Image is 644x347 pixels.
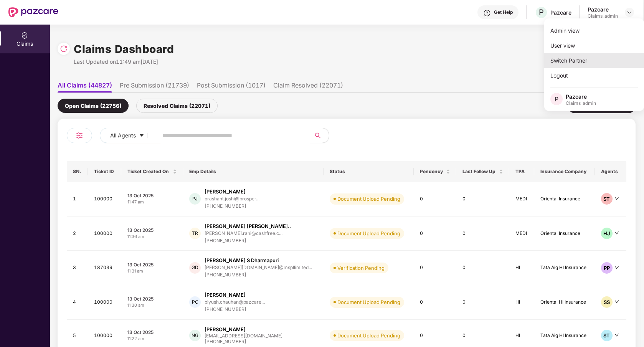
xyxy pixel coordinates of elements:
div: Verification Pending [337,264,385,272]
span: down [614,333,619,337]
td: MEDI [509,216,534,251]
div: ST [601,330,613,341]
td: 1 [67,182,88,216]
span: down [614,231,619,235]
span: down [614,265,619,270]
span: P [555,94,558,104]
th: Insurance Company [534,161,595,182]
li: Pre Submission (21739) [120,81,189,93]
div: [PERSON_NAME] [205,188,246,195]
div: NG [189,330,201,341]
div: Last Updated on 11:49 am[DATE] [74,58,174,66]
th: Ticket Created On [121,161,183,182]
div: HJ [601,228,613,239]
button: All Agentscaret-down [100,128,161,143]
div: piyush.chauhan@pazcare... [205,299,265,304]
div: Document Upload Pending [337,298,400,306]
img: svg+xml;base64,PHN2ZyBpZD0iRHJvcGRvd24tMzJ4MzIiIHhtbG5zPSJodHRwOi8vd3d3LnczLm9yZy8yMDAwL3N2ZyIgd2... [626,9,632,15]
span: All Agents [110,131,136,140]
div: Admin view [544,23,644,38]
td: HI [509,251,534,285]
div: Pazcare [566,93,596,100]
li: Post Submission (1017) [197,81,266,93]
span: Pendency [420,169,444,175]
div: 13 Oct 2025 [127,227,177,233]
th: TPA [509,161,534,182]
div: [PERSON_NAME][DOMAIN_NAME]@mspllimited... [205,265,312,270]
span: caret-down [139,133,144,139]
div: Get Help [494,9,513,15]
th: Status [324,161,414,182]
div: Switch Partner [544,53,644,68]
div: [PHONE_NUMBER] [205,237,291,245]
div: [PHONE_NUMBER] [205,338,282,345]
div: TR [189,228,201,239]
td: 3 [67,251,88,285]
span: down [614,196,619,201]
div: 13 Oct 2025 [127,329,177,335]
div: SS [601,296,613,308]
td: Oriental Insurance [534,182,595,216]
li: Claim Resolved (22071) [273,81,343,93]
div: ST [601,193,613,205]
td: 0 [456,251,509,285]
div: [PHONE_NUMBER] [205,203,259,210]
th: SN. [67,161,88,182]
div: 13 Oct 2025 [127,261,177,268]
th: Pendency [414,161,456,182]
div: [PHONE_NUMBER] [205,271,312,279]
div: [PERSON_NAME].rani@cashfree.c... [205,231,282,236]
img: svg+xml;base64,PHN2ZyBpZD0iSGVscC0zMngzMiIgeG1sbnM9Imh0dHA6Ly93d3cudzMub3JnLzIwMDAvc3ZnIiB3aWR0aD... [483,9,491,17]
div: Resolved Claims (22071) [136,99,218,113]
td: Oriental Insurance [534,216,595,251]
td: 0 [414,216,456,251]
div: [PHONE_NUMBER] [205,306,265,313]
span: search [310,132,325,139]
div: PC [189,296,201,308]
div: PP [601,262,613,274]
h1: Claims Dashboard [74,41,174,58]
div: Claims_admin [588,13,618,19]
div: User view [544,38,644,53]
div: Pazcare [588,6,618,13]
td: Oriental HI Insurance [534,285,595,320]
td: 100000 [88,182,121,216]
td: 100000 [88,216,121,251]
span: Ticket Created On [127,169,171,175]
div: Document Upload Pending [337,195,400,203]
div: 11:22 am [127,335,177,342]
div: Open Claims (22756) [58,99,129,113]
th: Last Follow Up [456,161,509,182]
div: 11:36 am [127,233,177,240]
div: 13 Oct 2025 [127,192,177,199]
th: Agents [595,161,626,182]
td: HI [509,285,534,320]
td: 0 [414,251,456,285]
div: [PERSON_NAME] [205,291,246,299]
span: down [614,299,619,304]
div: 13 Oct 2025 [127,296,177,302]
div: PJ [189,193,201,205]
li: All Claims (44827) [58,81,112,93]
div: Document Upload Pending [337,332,400,339]
td: 187039 [88,251,121,285]
div: 11:30 am [127,302,177,309]
div: Pazcare [550,9,571,16]
td: Tata Aig HI Insurance [534,251,595,285]
img: svg+xml;base64,PHN2ZyBpZD0iQ2xhaW0iIHhtbG5zPSJodHRwOi8vd3d3LnczLm9yZy8yMDAwL3N2ZyIgd2lkdGg9IjIwIi... [21,31,28,39]
td: 0 [456,216,509,251]
div: [PERSON_NAME] [205,326,246,333]
div: 11:31 am [127,268,177,274]
th: Emp Details [183,161,324,182]
img: svg+xml;base64,PHN2ZyBpZD0iUmVsb2FkLTMyeDMyIiB4bWxucz0iaHR0cDovL3d3dy53My5vcmcvMjAwMC9zdmciIHdpZH... [60,45,68,53]
td: 2 [67,216,88,251]
div: Logout [544,68,644,83]
td: 4 [67,285,88,320]
div: GD [189,262,201,274]
div: Document Upload Pending [337,230,400,237]
div: Claims_admin [566,100,596,106]
div: [PERSON_NAME] [PERSON_NAME].. [205,223,291,230]
td: MEDI [509,182,534,216]
div: [EMAIL_ADDRESS][DOMAIN_NAME] [205,333,282,338]
td: 0 [456,182,509,216]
